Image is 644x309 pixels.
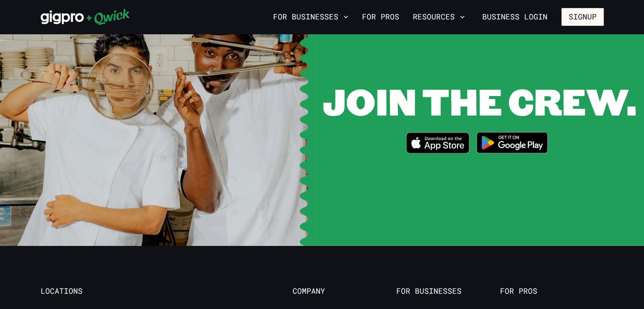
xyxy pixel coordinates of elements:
button: Resources [409,10,468,24]
button: For Businesses [270,10,352,24]
span: For Businesses [396,287,500,296]
img: Get it on Google Play [471,127,553,159]
a: Business Login [475,8,555,26]
a: Download on the App Store [406,132,470,156]
span: Locations [41,287,144,296]
span: For Pros [500,287,604,296]
a: For Pros [359,10,403,24]
span: JOIN THE CREW. [323,77,636,125]
span: Company [293,287,396,296]
button: Signup [561,8,604,26]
